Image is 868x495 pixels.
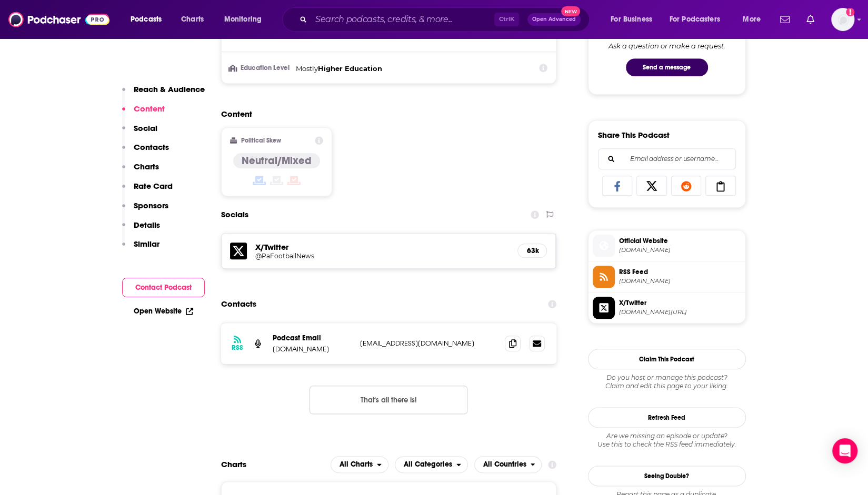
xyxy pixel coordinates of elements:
button: Details [122,220,160,239]
button: Claim This Podcast [588,349,746,369]
div: Claim and edit this page to your liking. [588,373,746,390]
span: Higher Education [318,64,382,73]
h2: Categories [395,456,468,473]
a: @PaFootballNews [255,252,510,260]
h5: @PaFootballNews [255,252,424,260]
p: Contacts [134,142,169,152]
div: Are we missing an episode or update? Use this to check the RSS feed immediately. [588,432,746,449]
button: Content [122,104,165,123]
h2: Platforms [331,456,388,473]
span: For Business [611,12,652,27]
button: Nothing here. [310,386,467,414]
img: Podchaser - Follow, Share and Rate Podcasts [8,9,109,29]
span: New [561,6,580,16]
button: open menu [395,456,468,473]
a: Seeing Double? [588,466,746,486]
div: Ask a question or make a request. [608,42,725,50]
button: open menu [603,11,665,28]
p: Reach & Audience [134,84,205,94]
h3: RSS [232,344,243,352]
a: Official Website[DOMAIN_NAME] [593,235,741,257]
button: Social [122,123,157,143]
a: Copy Link [705,176,736,196]
button: Sponsors [122,200,168,220]
span: Podcasts [131,12,162,27]
h2: Charts [221,459,246,469]
a: X/Twitter[DOMAIN_NAME][URL] [593,297,741,319]
h2: Political Skew [241,137,281,144]
div: Open Intercom Messenger [832,438,857,463]
button: Contact Podcast [122,278,205,297]
button: open menu [474,456,542,473]
a: Charts [174,11,210,28]
button: open menu [123,11,175,28]
h2: Contacts [221,294,256,314]
button: Reach & Audience [122,84,205,104]
img: User Profile [831,8,854,31]
span: Monitoring [224,12,262,27]
span: Official Website [619,236,741,246]
button: open menu [331,456,388,473]
span: Open Advanced [532,17,576,22]
a: Show notifications dropdown [776,11,794,28]
button: open menu [217,11,275,28]
input: Email address or username... [607,149,727,169]
h4: Neutral/Mixed [242,154,312,167]
span: All Charts [340,461,373,468]
span: Mostly [296,64,318,73]
a: Share on X/Twitter [636,176,667,196]
p: Podcast Email [273,334,352,342]
span: For Podcasters [670,12,720,27]
h5: 63k [526,246,538,255]
p: Social [134,123,157,133]
a: Share on Facebook [602,176,633,196]
span: RSS Feed [619,267,741,277]
a: Share on Reddit [671,176,702,196]
span: twitter.com/PaFootballNews [619,308,741,316]
svg: Add a profile image [846,8,854,16]
span: Do you host or manage this podcast? [588,373,746,382]
h2: Countries [474,456,542,473]
button: Send a message [626,58,708,76]
button: Refresh Feed [588,407,746,428]
span: Charts [181,12,204,27]
button: Charts [122,161,159,181]
button: open menu [663,11,735,28]
h2: Socials [221,205,248,225]
button: open menu [735,11,774,28]
a: Show notifications dropdown [802,11,819,28]
p: Sponsors [134,200,168,210]
span: X/Twitter [619,298,741,308]
button: Show profile menu [831,8,854,31]
div: Search followers [598,148,736,169]
p: Charts [134,161,159,171]
button: Rate Card [122,181,173,200]
span: All Countries [483,461,526,468]
a: RSS Feed[DOMAIN_NAME] [593,266,741,288]
button: Contacts [122,142,169,161]
h5: X/Twitter [255,242,510,252]
span: pennlive.com [619,246,741,254]
h3: Share This Podcast [598,130,670,140]
span: More [743,12,761,27]
h2: Content [221,109,548,119]
p: [EMAIL_ADDRESS][DOMAIN_NAME] [360,339,497,348]
p: Content [134,104,165,114]
p: Similar [134,239,159,249]
a: Open Website [134,307,193,316]
input: Search podcasts, credits, & more... [311,11,494,28]
p: Rate Card [134,181,173,191]
p: [DOMAIN_NAME] [273,345,352,353]
h3: Education Level [230,65,292,72]
button: Similar [122,239,159,258]
span: Logged in as Mallory813 [831,8,854,31]
p: Details [134,220,160,230]
span: Ctrl K [494,13,519,26]
span: All Categories [404,461,452,468]
div: Search podcasts, credits, & more... [292,7,600,32]
button: Open AdvancedNew [527,13,581,26]
span: feeds.megaphone.fm [619,277,741,285]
